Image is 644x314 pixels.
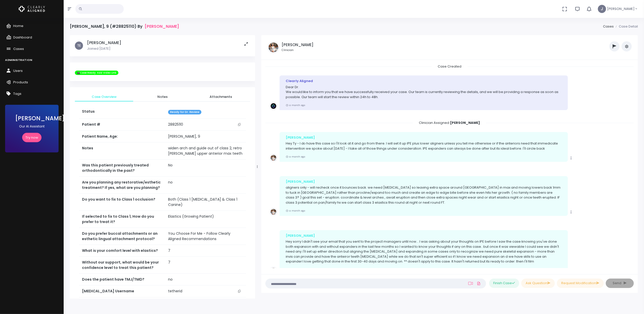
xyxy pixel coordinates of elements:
[70,35,255,299] div: scrollable content
[79,245,165,257] th: What is your comfort level with elastics?
[286,185,562,205] p: aligners only - will recheck once it bounces back. we need [MEDICAL_DATA] so leaving extra space ...
[165,211,246,228] td: Elastics (Growing Patient)
[286,155,305,158] small: a month ago
[165,257,246,274] td: 7
[165,160,246,177] td: No
[79,274,165,285] th: Does the patient have TMJ/TMD?
[286,135,562,140] div: [PERSON_NAME]
[79,142,165,160] th: Notes
[79,228,165,245] th: Do you prefer buccal attachments or an esthetic lingual attachment protocol?
[165,194,246,211] td: Both (Class 1 [MEDICAL_DATA] & Class 1 Canine)
[476,279,482,288] a: Add Files
[15,124,48,129] p: Our AI Assistant
[286,141,562,151] p: Hey Ty - I do have this case so I'll look at it and go from there. I will set it up IPE plus lowe...
[79,106,165,119] th: Status
[13,68,23,73] span: Users
[22,133,42,142] a: Try now
[603,24,614,29] a: Cases
[165,119,246,130] td: 28825110
[79,257,165,274] th: Without our support, what would be your confidence level to treat this patient?
[282,48,314,52] small: Clinician
[145,24,179,29] a: [PERSON_NAME]
[165,228,246,245] td: You Choose For Me - Follow Clearly Aligned Recommendations
[79,285,165,297] th: [MEDICAL_DATA] Username
[614,24,638,29] li: Case Detail
[286,78,562,84] div: Clearly Aligned
[165,245,246,257] td: 7
[165,177,246,194] td: no
[165,274,246,285] td: no
[607,6,635,11] span: [PERSON_NAME]
[165,285,246,297] td: tetherid
[75,71,118,75] span: 🎬Case Ready. Add Video Link
[286,209,305,212] small: a month ago
[13,80,28,85] span: Products
[87,40,121,45] h5: [PERSON_NAME]
[413,119,486,127] span: Clinician Assigned:
[79,177,165,194] th: Are you planning any restorative/esthetic treatment? If yes, what are you planning?
[13,91,21,96] span: Tags
[557,279,604,288] button: Request Modification
[286,85,562,100] p: Dear Dr. We would like to inform you that we have successfully received your case. Our team is cu...
[265,64,634,268] div: scrollable content
[19,4,45,14] img: Logo Horizontal
[450,120,480,125] b: [PERSON_NAME]
[75,42,83,50] span: TE
[13,35,32,40] span: Dashboard
[489,279,519,288] button: Finish Case
[286,179,562,184] div: [PERSON_NAME]
[79,160,165,177] th: Was this patient previously treated orthodontically in the past?
[286,103,305,107] small: a month ago
[432,62,468,70] span: Case Created
[79,131,165,142] th: Patient Name, Age:
[286,233,562,238] div: [PERSON_NAME]
[79,297,165,309] th: [MEDICAL_DATA] Password
[13,23,23,28] span: Home
[70,24,179,29] h4: [PERSON_NAME], 9 (#28825110) By
[165,142,246,160] td: widen arch and guide out of class 2, retro [PERSON_NAME] upper anterior max teeth
[165,131,246,142] td: [PERSON_NAME], 9
[598,5,606,13] span: J
[13,46,24,51] span: Cases
[521,279,555,288] button: Ask Question
[87,46,121,51] p: Joined [DATE]
[79,211,165,228] th: If selected to fix to Class 1, How do you prefer to treat it?
[79,94,129,99] span: Case Overview
[15,115,48,122] h3: [PERSON_NAME]
[282,43,314,47] h5: [PERSON_NAME]
[467,281,474,285] a: Add Loom Video
[196,94,246,99] span: Attachments
[286,239,562,264] p: Hey sorry I didn't see your email that you sent to the project managers until now... I was asking...
[137,94,187,99] span: Notes
[79,194,165,211] th: Do you want to fix to Class 1 occlusion?
[79,119,165,131] th: Patient #
[168,110,201,115] span: Ready for Dr. Review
